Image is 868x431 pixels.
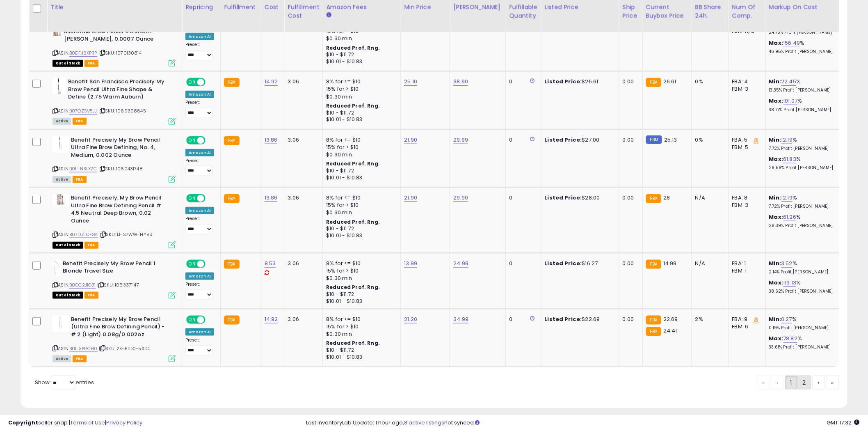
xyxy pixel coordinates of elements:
div: % [769,78,837,93]
div: Preset: [185,100,214,118]
p: 2.14% Profit [PERSON_NAME] [769,269,837,275]
div: Min Price [404,3,446,11]
b: Listed Price: [545,136,582,144]
div: Preset: [185,282,214,300]
span: All listings that are currently out of stock and unavailable for purchase on Amazon [53,60,83,67]
p: 24.75% Profit [PERSON_NAME] [769,30,837,35]
span: OFF [204,137,217,144]
a: 0.27 [781,315,793,323]
span: | SKU: 2K-BTD0-5S1C [99,345,149,352]
div: Amazon AI [185,328,214,336]
div: 8% for <= $10 [326,316,394,323]
div: 8% for <= $10 [326,194,394,202]
div: % [769,335,837,350]
div: Markup on Cost [769,3,840,11]
a: 25.10 [404,78,417,86]
a: B0DFJ6KPRP [69,50,97,57]
div: $10.01 - $10.83 [326,298,394,305]
span: FBA [85,292,98,299]
span: › [818,378,820,387]
b: Reduced Prof. Rng. [326,284,380,291]
a: 113.13 [783,279,797,287]
small: FBA [224,316,239,325]
div: Amazon AI [185,91,214,98]
div: $0.30 min [326,35,394,42]
span: FBA [85,60,98,67]
b: Reduced Prof. Rng. [326,102,380,109]
div: $0.30 min [326,93,394,101]
b: Reduced Prof. Rng. [326,339,380,346]
div: 0.00 [623,316,636,323]
div: Fulfillment [224,3,257,11]
a: 8 active listings [404,419,445,426]
a: B01HN3LXZC [69,165,97,172]
b: Benefit Precisely My Brow Pencil 1 Blonde Travel Size [63,260,162,277]
span: FBA [73,176,87,183]
div: Amazon AI [185,33,214,40]
span: | SKU: IJ-S7WW-HYVS [99,231,152,238]
span: | SKU: 1070130814 [98,50,142,56]
span: OFF [204,79,217,86]
div: Preset: [185,42,214,60]
div: Cost [265,3,281,11]
b: Listed Price: [545,194,582,202]
span: | SKU: 1060431748 [98,165,143,172]
span: All listings currently available for purchase on Amazon [53,176,71,183]
div: $10 - $11.72 [326,110,394,117]
p: 28.58% Profit [PERSON_NAME] [769,165,837,171]
div: $16.27 [545,260,613,267]
div: $0.30 min [326,330,394,338]
small: FBA [646,327,661,336]
small: FBA [224,136,239,145]
div: ASIN: [53,316,176,361]
div: % [769,279,837,294]
div: $10.01 - $10.83 [326,354,394,361]
a: 8.53 [265,259,276,268]
span: 25.13 [664,136,677,144]
div: 15% for > $10 [326,85,394,93]
div: 0 [509,194,535,202]
span: 24.41 [663,327,677,335]
a: 1 [785,376,797,390]
a: 13.99 [404,259,417,268]
div: BB Share 24h. [695,3,725,20]
div: FBM: 1 [732,267,759,275]
a: 156.49 [783,39,800,47]
div: Current Buybox Price [646,3,688,20]
span: Show: entries [35,378,94,386]
div: 0 [509,316,535,323]
b: Benefit Precisely My Brow Pencil Ultra Fine Brow Defining, No. 4, Medium, 0.002 Ounce [71,136,171,161]
div: 3.06 [288,136,316,144]
small: FBA [646,194,661,203]
span: » [831,378,834,387]
small: FBA [224,260,239,269]
a: 24.99 [453,259,468,268]
b: Benefit Precisely My Brow Pencil (Ultra Fine Brow Defining Pencil) - # 2 (Light) 0.08g/0.002oz [71,316,171,341]
div: FBA: 5 [732,136,759,144]
b: Min: [769,259,781,267]
div: FBM: 3 [732,85,759,93]
a: 13.86 [265,194,278,202]
a: 29.90 [453,194,468,202]
div: 0.00 [623,136,636,144]
div: $10.01 - $10.83 [326,116,394,123]
b: Listed Price: [545,78,582,85]
div: FBA: 1 [732,260,759,267]
img: 41qSVR1Y3GL._SL40_.jpg [53,194,69,205]
a: 2 [797,376,811,390]
div: FBA: 8 [732,194,759,202]
div: % [769,316,837,331]
b: Reduced Prof. Rng. [326,160,380,167]
a: 3.52 [781,259,793,268]
div: $22.69 [545,316,613,323]
div: 8% for <= $10 [326,260,394,267]
span: 22.69 [663,315,678,323]
b: Max: [769,213,783,221]
small: FBA [646,260,661,269]
div: $27.00 [545,136,613,144]
a: Terms of Use [70,419,105,426]
div: 0.00 [623,78,636,85]
b: Listed Price: [545,259,582,267]
p: 13.35% Profit [PERSON_NAME] [769,87,837,93]
span: | SKU: 1069398645 [98,108,146,114]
